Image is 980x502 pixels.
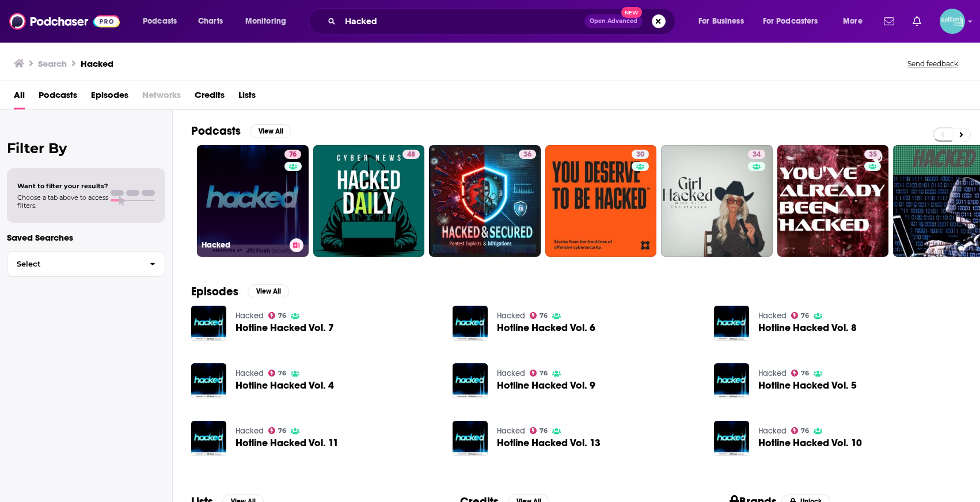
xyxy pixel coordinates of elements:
[250,124,291,138] button: View All
[278,371,286,376] span: 76
[202,240,285,250] h3: Hacked
[453,363,488,398] img: Hotline Hacked Vol. 9
[7,232,165,243] p: Saved Searches
[497,426,525,436] a: Hacked
[519,150,536,159] a: 36
[497,381,595,390] a: Hotline Hacked Vol. 9
[748,150,765,159] a: 34
[835,12,877,31] button: open menu
[661,145,773,257] a: 34
[191,306,226,341] img: Hotline Hacked Vol. 7
[245,13,286,29] span: Monitoring
[289,149,297,161] span: 76
[843,13,863,29] span: More
[632,150,649,159] a: 30
[621,7,642,18] span: New
[758,381,857,390] a: Hotline Hacked Vol. 5
[940,9,965,34] img: User Profile
[453,421,488,456] img: Hotline Hacked Vol. 13
[530,427,548,434] a: 76
[698,13,744,29] span: For Business
[278,313,286,318] span: 76
[235,426,264,436] a: Hacked
[237,12,301,31] button: open menu
[879,12,899,31] a: Show notifications dropdown
[523,149,531,161] span: 36
[313,145,425,257] a: 48
[530,312,548,319] a: 76
[758,438,862,448] a: Hotline Hacked Vol. 10
[869,149,877,161] span: 35
[763,13,818,29] span: For Podcasters
[864,150,882,159] a: 35
[320,8,686,35] div: Search podcasts, credits, & more...
[191,284,289,299] a: EpisodesView All
[191,124,291,138] a: PodcastsView All
[278,428,286,433] span: 76
[429,145,541,257] a: 36
[908,12,926,31] a: Show notifications dropdown
[197,145,309,257] a: 76Hacked
[497,323,595,333] a: Hotline Hacked Vol. 6
[402,150,420,159] a: 48
[690,12,758,31] button: open menu
[758,323,857,333] a: Hotline Hacked Vol. 8
[268,312,287,319] a: 76
[753,149,761,161] span: 34
[584,14,643,28] button: Open AdvancedNew
[7,260,140,268] span: Select
[7,140,165,157] h2: Filter By
[235,381,334,390] a: Hotline Hacked Vol. 4
[235,323,334,333] a: Hotline Hacked Vol. 7
[142,86,181,109] span: Networks
[191,284,238,299] h2: Episodes
[143,13,177,29] span: Podcasts
[801,428,809,433] span: 76
[191,421,226,456] img: Hotline Hacked Vol. 11
[235,311,264,321] a: Hacked
[248,284,289,298] button: View All
[340,12,584,31] input: Search podcasts, credits, & more...
[453,306,488,341] a: Hotline Hacked Vol. 6
[540,428,548,433] span: 76
[9,10,120,32] a: Podchaser - Follow, Share and Rate Podcasts
[497,438,601,448] a: Hotline Hacked Vol. 13
[540,371,548,376] span: 76
[198,13,223,29] span: Charts
[755,12,835,31] button: open menu
[238,86,256,109] a: Lists
[135,12,192,31] button: open menu
[714,363,749,398] img: Hotline Hacked Vol. 5
[38,58,67,69] h3: Search
[39,86,77,109] a: Podcasts
[940,9,965,34] span: Logged in as JessicaPellien
[904,59,962,69] button: Send feedback
[195,86,225,109] span: Credits
[191,363,226,398] a: Hotline Hacked Vol. 4
[758,368,787,378] a: Hacked
[17,193,108,210] span: Choose a tab above to access filters.
[268,427,287,434] a: 76
[791,312,810,319] a: 76
[91,86,128,109] span: Episodes
[714,421,749,456] img: Hotline Hacked Vol. 10
[791,370,810,377] a: 76
[545,145,657,257] a: 30
[235,438,339,448] a: Hotline Hacked Vol. 11
[191,124,241,138] h2: Podcasts
[758,426,787,436] a: Hacked
[17,182,108,190] span: Want to filter your results?
[940,9,965,34] button: Show profile menu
